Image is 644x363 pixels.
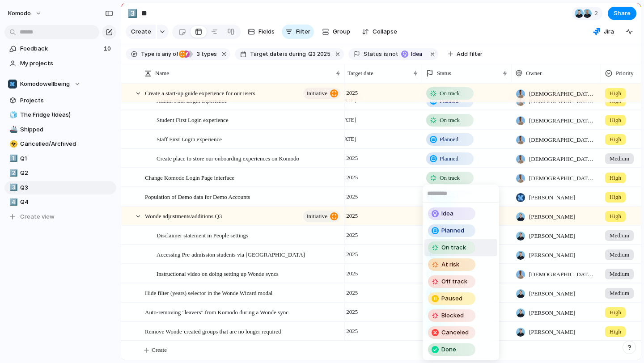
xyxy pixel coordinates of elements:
[441,345,456,354] span: Done
[441,294,462,303] span: Paused
[441,277,467,286] span: Off track
[441,260,459,269] span: At risk
[441,226,464,235] span: Planned
[441,311,464,320] span: Blocked
[441,209,453,218] span: Idea
[441,328,469,337] span: Canceled
[441,243,466,252] span: On track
